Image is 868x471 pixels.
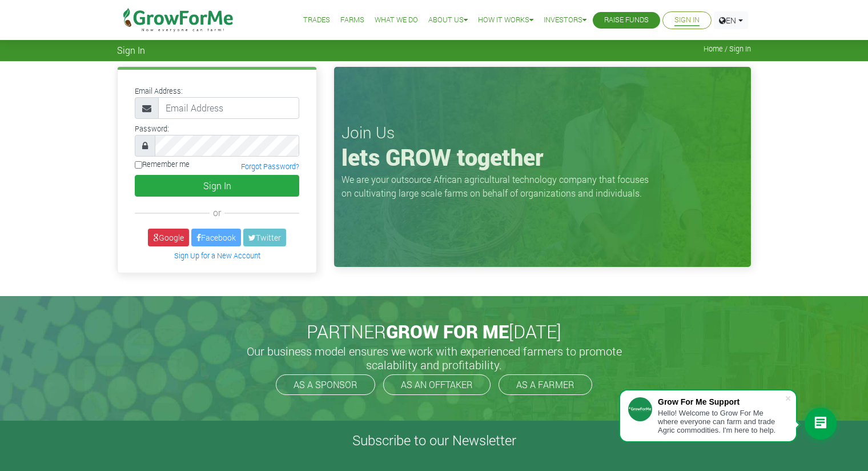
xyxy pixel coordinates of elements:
span: Sign In [117,45,145,55]
a: Raise Funds [604,14,649,26]
h5: Our business model ensures we work with experienced farmers to promote scalability and profitabil... [234,344,634,372]
a: Forgot Password? [241,162,299,171]
h2: PARTNER [DATE] [122,321,746,342]
a: Google [148,229,189,246]
a: Farms [340,14,364,26]
a: EN [714,11,748,29]
label: Remember me [135,159,190,170]
a: Trades [303,14,330,26]
span: GROW FOR ME [386,319,509,344]
h3: Join Us [341,123,744,142]
div: Hello! Welcome to Grow For Me where everyone can farm and trade Agric commodities. I'm here to help. [658,409,785,434]
span: Home / Sign In [704,45,751,53]
a: How it Works [478,14,533,26]
h4: Subscribe to our Newsletter [14,432,854,449]
a: What We Do [375,14,418,26]
a: AS AN OFFTAKER [383,374,491,395]
input: Email Address [158,97,299,119]
a: AS A FARMER [499,374,592,395]
label: Email Address: [135,86,183,97]
p: We are your outsource African agricultural technology company that focuses on cultivating large s... [341,173,656,200]
button: Sign In [135,175,299,197]
label: Password: [135,123,169,134]
a: Sign Up for a New Account [174,251,260,260]
h1: lets GROW together [341,143,744,171]
div: or [135,206,299,219]
input: Remember me [135,161,142,169]
a: AS A SPONSOR [276,374,375,395]
div: Grow For Me Support [658,397,785,406]
a: Investors [544,14,586,26]
a: Sign In [674,14,700,26]
a: About Us [428,14,468,26]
